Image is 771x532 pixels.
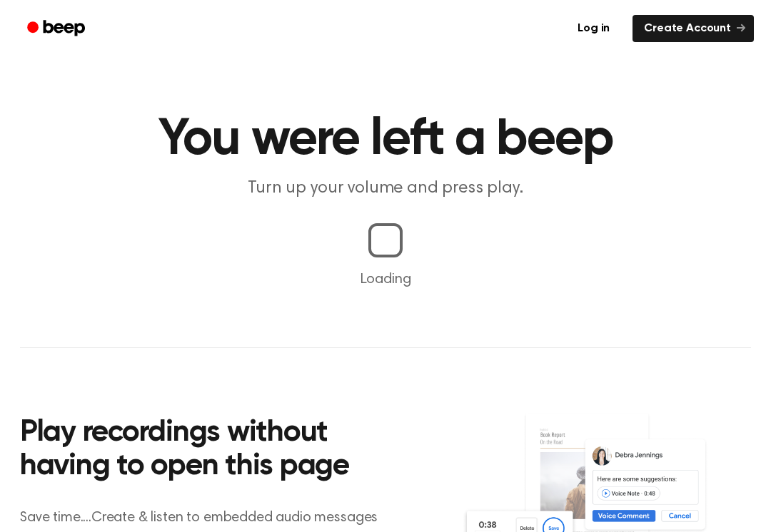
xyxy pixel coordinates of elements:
p: Turn up your volume and press play. [111,177,660,200]
a: Create Account [633,15,754,42]
p: Loading [17,269,754,290]
h2: Play recordings without having to open this page [20,416,405,484]
h1: You were left a beep [20,114,751,165]
a: Log in [563,12,624,45]
a: Beep [17,15,98,43]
